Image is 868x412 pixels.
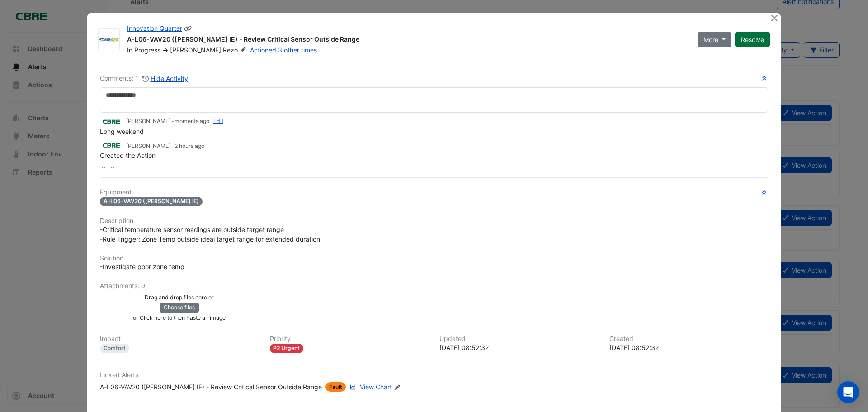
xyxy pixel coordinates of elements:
[100,152,156,159] span: Created the Action
[348,382,392,392] a: View Chart
[100,255,768,262] h6: Solution
[170,46,221,54] span: [PERSON_NAME]
[250,46,317,54] a: Actioned 3 other times
[360,383,392,391] span: View Chart
[270,335,429,343] h6: Priority
[703,35,718,44] span: More
[99,35,119,44] img: Greenedge Automation
[100,263,184,270] span: -Investigate poor zone temp
[439,335,599,343] h6: Updated
[698,32,731,47] button: More
[100,73,189,84] div: Comments: 1
[439,343,599,352] div: [DATE] 08:52:32
[837,381,859,403] div: Open Intercom Messenger
[100,226,320,243] span: -Critical temperature sensor readings are outside target range -Rule Trigger: Zone Temp outside i...
[270,344,304,353] div: P2 Urgent
[769,13,779,23] button: Close
[735,32,770,47] button: Resolve
[175,118,209,124] span: 2025-10-07 10:54:25
[127,46,160,54] span: In Progress
[162,46,168,54] span: ->
[100,197,203,206] span: A-L06-VAV20 ([PERSON_NAME] IE)
[100,382,322,392] div: A-L06-VAV20 ([PERSON_NAME] IE) - Review Critical Sensor Outside Range
[100,344,129,353] div: Comfort
[126,117,223,125] small: [PERSON_NAME] - -
[100,335,259,343] h6: Impact
[184,24,192,32] span: Copy link to clipboard
[127,24,182,32] a: Innovation Quarter
[133,314,226,321] small: or Click here to then Paste an image
[100,217,768,225] h6: Description
[100,128,144,135] span: Long weekend
[100,117,123,127] img: CBRE Charter Hall
[394,384,401,391] fa-icon: Edit Linked Alerts
[213,118,223,124] a: Edit
[145,294,214,301] small: Drag and drop files here or
[100,189,768,196] h6: Equipment
[609,335,769,343] h6: Created
[609,343,769,352] div: [DATE] 08:52:32
[100,140,123,150] img: CBRE Charter Hall
[126,142,204,150] small: [PERSON_NAME] -
[100,282,768,290] h6: Attachments: 0
[142,73,189,84] button: Hide Activity
[325,382,346,392] span: Fault
[100,371,768,379] h6: Linked Alerts
[223,46,248,55] span: Rezo
[175,142,204,149] span: 2025-10-07 08:52:32
[127,35,687,46] div: A-L06-VAV20 ([PERSON_NAME] IE) - Review Critical Sensor Outside Range
[160,303,199,313] button: Choose files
